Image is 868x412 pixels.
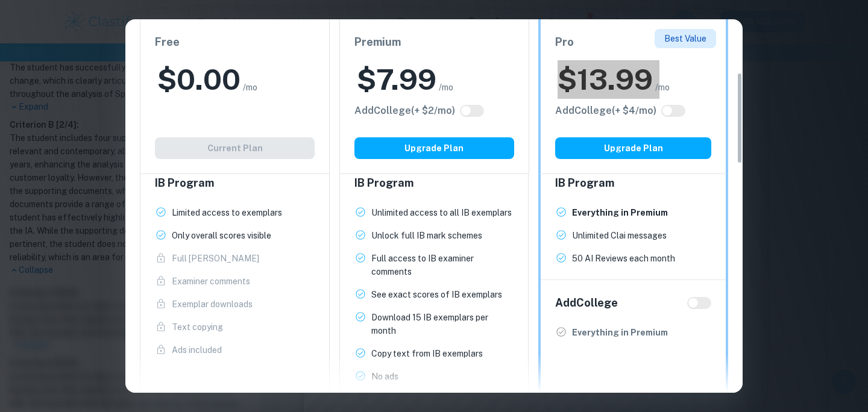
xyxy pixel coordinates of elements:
h6: IB Program [555,175,711,192]
h2: $ 13.99 [558,60,653,99]
h6: Click to see all the additional College features. [354,104,455,118]
p: Full [PERSON_NAME] [172,252,259,265]
p: Examiner comments [172,275,250,288]
p: Unlimited access to all IB exemplars [371,206,512,219]
p: Unlimited Clai messages [572,229,667,242]
h6: Pro [555,34,711,51]
p: 50 AI Reviews each month [572,252,675,265]
h6: Add College [555,295,618,311]
h6: IB Program [155,175,315,192]
p: See exact scores of IB exemplars [371,288,502,301]
p: Only overall scores visible [172,229,271,242]
p: Ads included [172,343,222,357]
span: /mo [655,81,670,94]
span: /mo [243,81,257,94]
h2: $ 0.00 [157,60,241,99]
p: Copy text from IB exemplars [371,347,483,360]
p: Best Value [664,32,706,45]
p: Limited access to exemplars [172,206,282,219]
p: Unlock full IB mark schemes [371,229,482,242]
span: /mo [439,81,453,94]
p: Everything in Premium [572,326,668,339]
h6: Free [155,34,315,51]
p: Everything in Premium [572,206,668,219]
button: Upgrade Plan [555,137,711,159]
h2: $ 7.99 [357,60,436,99]
p: Download 15 IB exemplars per month [371,311,514,337]
p: Full access to IB examiner comments [371,252,514,278]
h6: Click to see all the additional College features. [555,104,656,118]
p: Text copying [172,320,223,334]
h6: IB Program [354,175,514,192]
p: Exemplar downloads [172,298,253,311]
button: Upgrade Plan [354,137,514,159]
h6: Premium [354,34,514,51]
